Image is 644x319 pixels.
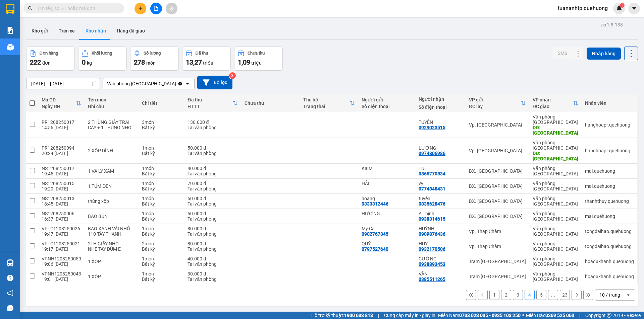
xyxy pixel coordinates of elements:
[585,259,634,264] div: hoadukhanh.quehuong
[362,211,412,216] div: HƯƠNG
[187,246,238,252] div: Tại văn phòng
[526,312,574,319] span: Miền Bắc
[187,211,238,216] div: 50.000 đ
[42,97,76,102] div: Mã GD
[42,231,81,237] div: 19:47 [DATE]
[533,211,578,222] div: Văn phòng [GEOGRAPHIC_DATA]
[37,5,116,12] input: Tìm tên, số ĐT hoặc mã đơn
[469,122,526,128] div: Vp. [GEOGRAPHIC_DATA]
[585,229,634,234] div: tongdaihao.quehuong
[628,3,640,14] button: caret-down
[42,119,81,125] div: PR1208250017
[533,256,578,267] div: Văn phòng [GEOGRAPHIC_DATA]
[42,211,81,216] div: NS1208250006
[142,125,181,130] div: Bất kỳ
[135,3,146,14] button: plus
[42,151,81,156] div: 20:24 [DATE]
[166,3,177,14] button: aim
[303,104,350,109] div: Trạng thái
[88,148,135,153] div: 2 XỐP DÍNH
[560,290,570,300] button: 23
[533,140,578,151] div: Văn phòng [GEOGRAPHIC_DATA]
[187,231,238,237] div: Tại văn phòng
[419,96,462,102] div: Người nhận
[522,314,524,317] span: ⚪️
[134,58,145,66] span: 278
[378,312,379,319] span: |
[142,181,181,186] div: 1 món
[82,58,86,66] span: 0
[53,23,80,39] button: Trên xe
[138,6,143,11] span: plus
[88,274,135,279] div: 1 XỐP
[42,171,81,176] div: 19:45 [DATE]
[42,60,51,66] span: đơn
[513,290,523,300] button: 3
[177,80,177,87] input: Selected Văn phòng Tân Phú.
[42,186,81,191] div: 19:20 [DATE]
[187,261,238,267] div: Tại văn phòng
[42,241,81,246] div: VPTC1208250021
[585,100,634,106] div: Nhân viên
[107,80,176,87] div: Văn phòng [GEOGRAPHIC_DATA]
[42,125,81,130] div: 14:56 [DATE]
[187,271,238,276] div: 30.000 đ
[585,148,634,153] div: hanghoapr.quehuong
[585,214,634,219] div: mai.quehuong
[419,231,445,237] div: 0909876436
[42,226,81,231] div: VPTC1208250026
[38,94,85,112] th: Toggle SortBy
[248,51,265,56] div: Chưa thu
[88,183,135,189] div: 1 TÚM ĐEN
[142,276,181,282] div: Bất kỳ
[533,114,578,125] div: Văn phòng [GEOGRAPHIC_DATA]
[7,259,14,266] img: warehouse-icon
[599,292,620,298] div: 10 / trang
[187,145,238,151] div: 50.000 đ
[469,214,526,219] div: BX. [GEOGRAPHIC_DATA]
[419,151,445,156] div: 0974806986
[533,151,578,161] div: DĐ: TÂN PHÚ ĐH
[438,312,521,319] span: Miền Nam
[533,226,578,237] div: Văn phòng [GEOGRAPHIC_DATA]
[42,246,81,252] div: 19:17 [DATE]
[533,181,578,191] div: Văn phòng [GEOGRAPHIC_DATA]
[142,246,181,252] div: Bất kỳ
[142,261,181,267] div: Bất kỳ
[7,27,14,34] img: solution-icon
[419,145,462,151] div: LƯƠNG
[362,201,388,207] div: 0333312446
[469,274,526,279] div: Trạm [GEOGRAPHIC_DATA]
[88,97,135,102] div: Tên món
[419,276,445,282] div: 0385511265
[88,226,135,231] div: BAO XANH VẢI NHỎ
[585,244,634,249] div: tongdaihao.quehuong
[111,23,150,39] button: Hàng đã giao
[30,58,41,66] span: 222
[585,198,634,204] div: thanhthuy.quehuong
[187,97,232,102] div: Đã thu
[552,47,573,59] button: SMS
[469,148,526,153] div: Vp. [GEOGRAPHIC_DATA]
[130,47,179,71] button: Số lượng278món
[552,4,613,12] span: tuananhtp.quehuong
[7,290,13,296] span: notification
[146,60,156,66] span: món
[419,201,445,207] div: 0835628476
[419,181,462,186] div: vy
[362,246,388,252] div: 0797527640
[187,166,238,171] div: 40.000 đ
[150,3,162,14] button: file-add
[459,313,521,318] strong: 0708 023 035 - 0935 103 250
[587,48,621,60] button: Nhập hàng
[362,231,388,237] div: 0902767345
[187,256,238,261] div: 40.000 đ
[533,166,578,176] div: Văn phòng [GEOGRAPHIC_DATA]
[419,271,462,276] div: VÂN
[169,6,174,11] span: aim
[419,216,445,222] div: 0938314615
[40,51,58,56] div: Đơn hàng
[362,104,412,109] div: Số điện thoại
[533,196,578,207] div: Văn phòng [GEOGRAPHIC_DATA]
[184,94,241,112] th: Toggle SortBy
